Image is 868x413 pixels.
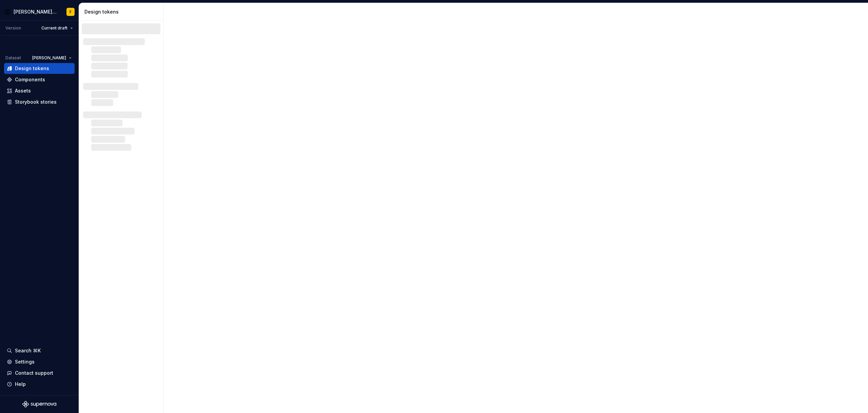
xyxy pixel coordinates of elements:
[15,347,41,354] div: Search ⌘K
[38,23,76,33] button: Current draft
[4,97,75,107] a: Storybook stories
[15,76,45,83] div: Components
[15,358,35,365] div: Settings
[1,4,77,19] button: [PERSON_NAME] Design SystemF
[4,356,75,367] a: Settings
[41,25,67,31] span: Current draft
[15,99,57,105] div: Storybook stories
[5,55,21,61] div: Dataset
[4,74,75,85] a: Components
[5,25,21,31] div: Version
[4,345,75,356] button: Search ⌘K
[32,55,66,61] span: [PERSON_NAME]
[4,368,75,378] button: Contact support
[4,85,75,96] a: Assets
[15,381,26,388] div: Help
[70,9,72,15] div: F
[4,63,75,74] a: Design tokens
[15,370,53,376] div: Contact support
[4,379,75,390] button: Help
[15,65,49,72] div: Design tokens
[15,87,31,94] div: Assets
[84,8,161,15] div: Design tokens
[22,401,56,408] svg: Supernova Logo
[14,8,57,15] div: [PERSON_NAME] Design System
[29,53,75,63] button: [PERSON_NAME]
